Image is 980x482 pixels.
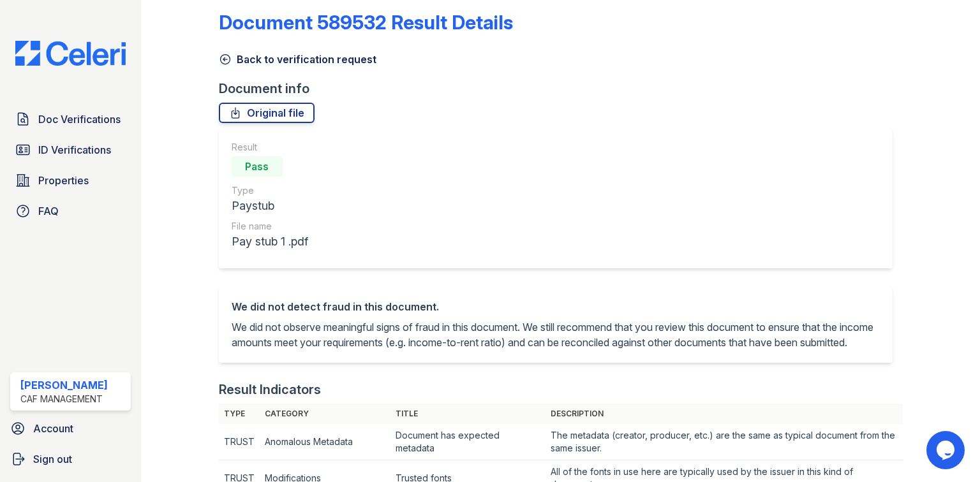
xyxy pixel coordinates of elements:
[219,404,260,424] th: Type
[232,197,308,215] div: Paystub
[219,11,513,34] a: Document 589532 Result Details
[219,381,321,398] div: Result Indicators
[219,103,315,123] a: Original file
[33,451,72,467] span: Sign out
[5,41,136,66] img: CE_Logo_Blue-a8612792a0a2168367f1c8372b55b34899dd931a85d93a1a3d3e32e68fde9ad4.png
[232,184,308,197] div: Type
[5,416,136,441] a: Account
[20,393,108,405] div: CAF Management
[390,424,546,460] td: Document has expected metadata
[232,156,283,177] div: Pass
[10,137,131,163] a: ID Verifications
[232,220,308,233] div: File name
[10,168,131,193] a: Properties
[10,106,131,132] a: Doc Verifications
[232,233,308,251] div: Pay stub 1 .pdf
[38,173,89,188] span: Properties
[546,404,902,424] th: Description
[232,141,308,154] div: Result
[219,80,903,98] div: Document info
[232,299,880,314] div: We did not detect fraud in this document.
[260,404,390,424] th: Category
[926,431,967,469] iframe: chat widget
[232,319,880,350] p: We did not observe meaningful signs of fraud in this document. We still recommend that you review...
[38,203,59,219] span: FAQ
[219,424,260,460] td: TRUST
[260,424,390,460] td: Anomalous Metadata
[38,112,121,127] span: Doc Verifications
[5,446,136,472] a: Sign out
[33,421,73,436] span: Account
[38,142,111,157] span: ID Verifications
[390,404,546,424] th: Title
[10,198,131,224] a: FAQ
[20,377,108,393] div: [PERSON_NAME]
[546,424,902,460] td: The metadata (creator, producer, etc.) are the same as typical document from the same issuer.
[219,52,376,67] a: Back to verification request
